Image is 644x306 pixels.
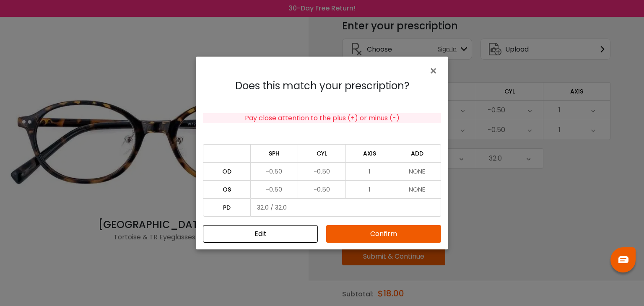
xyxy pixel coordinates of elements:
td: 1 [346,162,394,180]
td: NONE [393,162,441,180]
td: AXIS [346,144,394,162]
td: ADD [393,144,441,162]
h4: Does this match your prescription? [203,80,441,92]
td: -0.50 [298,180,346,198]
span: × [429,62,441,80]
div: Pay close attention to the plus (+) or minus (-) [203,113,441,123]
button: Close [429,63,441,78]
td: CYL [298,144,346,162]
td: 32.0 / 32.0 [251,198,441,217]
img: chat [618,256,628,263]
td: -0.50 [298,162,346,180]
td: 1 [346,180,394,198]
td: NONE [393,180,441,198]
button: Confirm [326,225,441,243]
